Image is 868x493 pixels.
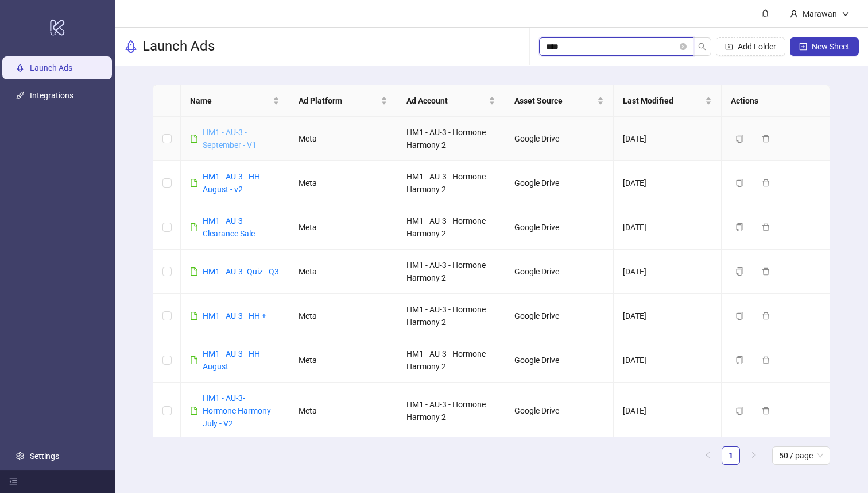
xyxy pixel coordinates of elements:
[203,128,257,150] a: HM1 - AU-3 - September - V1
[750,452,757,458] span: right
[623,94,703,107] span: Last Modified
[397,383,505,440] td: HM1 - AU-3 - Hormone Harmony 2
[505,383,613,440] td: Google Drive
[722,447,739,464] a: 1
[190,312,198,320] span: file
[397,205,505,250] td: HM1 - AU-3 - Hormone Harmony 2
[762,407,770,415] span: delete
[289,338,397,383] td: Meta
[203,311,266,320] a: HM1 - AU-3 - HH +
[30,91,73,101] a: Integrations
[9,477,17,486] span: menu-fold
[735,312,743,320] span: copy
[722,85,830,117] th: Actions
[190,223,198,231] span: file
[190,267,198,276] span: file
[614,117,722,161] td: [DATE]
[397,338,505,383] td: HM1 - AU-3 - Hormone Harmony 2
[397,85,505,117] th: Ad Account
[203,349,264,371] a: HM1 - AU-3 - HH - August
[698,43,706,51] span: search
[762,356,770,364] span: delete
[190,135,198,143] span: file
[505,85,613,117] th: Asset Source
[762,135,770,143] span: delete
[142,37,215,56] h3: Launch Ads
[181,85,289,117] th: Name
[289,161,397,205] td: Meta
[738,42,776,51] span: Add Folder
[735,135,743,143] span: copy
[614,338,722,383] td: [DATE]
[812,42,850,51] span: New Sheet
[779,447,823,464] span: 50 / page
[735,407,743,415] span: copy
[505,205,613,250] td: Google Drive
[289,294,397,338] td: Meta
[842,10,850,18] span: down
[762,223,770,231] span: delete
[614,161,722,205] td: [DATE]
[505,117,613,161] td: Google Drive
[798,7,842,20] div: Marawan
[614,294,722,338] td: [DATE]
[745,446,763,465] li: Next Page
[725,43,733,51] span: folder-add
[735,356,743,364] span: copy
[505,294,613,338] td: Google Drive
[614,205,722,250] td: [DATE]
[289,383,397,440] td: Meta
[289,205,397,250] td: Meta
[614,85,722,117] th: Last Modified
[762,267,770,276] span: delete
[203,393,275,428] a: HM1 - AU-3- Hormone Harmony - July - V2
[397,250,505,294] td: HM1 - AU-3 - Hormone Harmony 2
[30,452,59,461] a: Settings
[680,43,687,50] button: close-circle
[289,85,397,117] th: Ad Platform
[614,250,722,294] td: [DATE]
[203,267,279,276] a: HM1 - AU-3 -Quiz - Q3
[505,338,613,383] td: Google Drive
[790,10,798,18] span: user
[799,43,807,51] span: plus-square
[722,446,740,465] li: 1
[735,179,743,187] span: copy
[716,37,785,56] button: Add Folder
[505,250,613,294] td: Google Drive
[505,161,613,205] td: Google Drive
[397,294,505,338] td: HM1 - AU-3 - Hormone Harmony 2
[406,94,486,107] span: Ad Account
[190,179,198,187] span: file
[762,179,770,187] span: delete
[190,407,198,415] span: file
[699,446,717,465] li: Previous Page
[790,37,859,56] button: New Sheet
[203,216,255,238] a: HM1 - AU-3 - Clearance Sale
[735,223,743,231] span: copy
[299,94,378,107] span: Ad Platform
[772,446,830,465] div: Page Size
[745,446,763,465] button: right
[397,117,505,161] td: HM1 - AU-3 - Hormone Harmony 2
[614,383,722,440] td: [DATE]
[124,40,138,53] span: rocket
[190,356,198,364] span: file
[735,267,743,276] span: copy
[289,117,397,161] td: Meta
[704,452,711,458] span: left
[30,64,72,73] a: Launch Ads
[761,9,769,17] span: bell
[397,161,505,205] td: HM1 - AU-3 - Hormone Harmony 2
[203,172,264,194] a: HM1 - AU-3 - HH - August - v2
[289,250,397,294] td: Meta
[699,446,717,465] button: left
[762,312,770,320] span: delete
[190,94,270,107] span: Name
[514,94,594,107] span: Asset Source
